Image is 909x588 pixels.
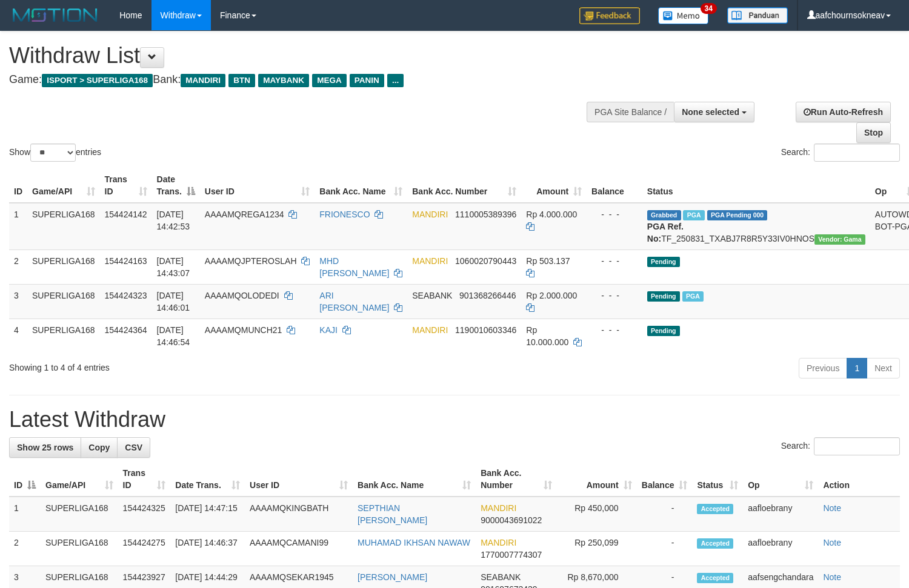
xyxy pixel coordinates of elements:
span: PANIN [350,74,384,87]
img: MOTION_logo.png [9,6,101,24]
span: Rp 10.000.000 [526,325,568,347]
h4: Game: Bank: [9,74,594,86]
img: panduan.png [727,7,788,24]
a: Next [867,358,900,378]
td: [DATE] 14:47:15 [170,497,245,532]
th: Amount: activate to sort column ascending [521,168,587,203]
th: ID [9,168,27,203]
a: SEPTHIAN [PERSON_NAME] [358,503,427,525]
button: None selected [674,102,754,122]
th: Game/API: activate to sort column ascending [27,168,100,203]
th: Date Trans.: activate to sort column descending [152,168,200,203]
span: MANDIRI [481,538,516,547]
th: ID: activate to sort column descending [9,462,41,497]
span: Pending [647,326,680,336]
span: Accepted [697,538,733,549]
span: 154424364 [105,325,147,335]
span: Accepted [697,504,733,514]
span: Rp 4.000.000 [526,210,577,219]
td: TF_250831_TXABJ7R8R5Y33IV0HNOS [642,203,870,250]
img: Button%20Memo.svg [658,7,709,24]
a: [PERSON_NAME] [358,572,427,582]
span: CSV [125,443,142,452]
label: Search: [781,437,900,455]
a: CSV [117,437,150,458]
span: AAAAMQJPTEROSLAH [205,256,297,266]
td: - [637,497,693,532]
td: 2 [9,532,41,566]
a: Stop [856,122,891,143]
span: None selected [682,107,739,117]
th: User ID: activate to sort column ascending [245,462,353,497]
span: SEABANK [481,572,521,582]
th: Balance [587,168,642,203]
span: Marked by aafsoumeymey [683,210,704,220]
td: AAAAMQKINGBATH [245,497,353,532]
span: MANDIRI [181,74,225,87]
th: Bank Acc. Number: activate to sort column ascending [476,462,557,497]
h1: Latest Withdraw [9,408,900,432]
td: Rp 450,000 [557,497,636,532]
th: Trans ID: activate to sort column ascending [118,462,171,497]
a: FRIONESCO [319,210,370,219]
td: 1 [9,497,41,532]
div: Showing 1 to 4 of 4 entries [9,357,370,374]
th: Status [642,168,870,203]
div: - - - [591,255,638,267]
a: MHD [PERSON_NAME] [319,256,389,278]
td: 4 [9,319,27,353]
span: Copy 1770007774307 to clipboard [481,550,542,560]
td: [DATE] 14:46:37 [170,532,245,566]
span: Pending [647,257,680,267]
td: SUPERLIGA168 [27,203,100,250]
a: MUHAMAD IKHSAN NAWAW [358,538,470,547]
span: 34 [701,3,717,14]
th: User ID: activate to sort column ascending [200,168,315,203]
label: Search: [781,144,900,162]
span: BTN [228,74,255,87]
span: AAAAMQMUNCH21 [205,325,282,335]
span: [DATE] 14:43:07 [157,256,190,278]
span: Copy 1110005389396 to clipboard [455,210,516,219]
span: Accepted [697,573,733,583]
span: ISPORT > SUPERLIGA168 [42,74,153,87]
span: Show 25 rows [17,443,73,452]
td: 154424275 [118,532,171,566]
a: Run Auto-Refresh [796,102,891,122]
div: PGA Site Balance / [587,102,674,122]
td: aafloebrany [743,532,818,566]
span: AAAAMQREGA1234 [205,210,284,219]
th: Game/API: activate to sort column ascending [41,462,118,497]
td: 154424325 [118,497,171,532]
span: MAYBANK [258,74,309,87]
span: Copy 9000043691022 to clipboard [481,515,542,525]
span: Rp 2.000.000 [526,291,577,300]
span: Grabbed [647,210,681,220]
td: SUPERLIGA168 [27,284,100,319]
td: SUPERLIGA168 [27,319,100,353]
th: Action [818,462,900,497]
span: Pending [647,291,680,302]
a: Previous [799,358,847,378]
a: 1 [847,358,867,378]
td: SUPERLIGA168 [41,497,118,532]
td: aafloebrany [743,497,818,532]
b: PGA Ref. No: [647,222,684,243]
span: MANDIRI [412,325,448,335]
select: Showentries [30,144,76,162]
span: MANDIRI [481,503,516,513]
a: ARI [PERSON_NAME] [319,291,389,312]
th: Balance: activate to sort column ascending [637,462,693,497]
span: Copy [88,443,110,452]
td: AAAAMQCAMANI99 [245,532,353,566]
td: Rp 250,099 [557,532,636,566]
a: Note [823,503,841,513]
span: MEGA [312,74,347,87]
span: 154424142 [105,210,147,219]
a: Show 25 rows [9,437,81,458]
a: Copy [81,437,118,458]
span: 154424323 [105,291,147,300]
a: Note [823,538,841,547]
th: Amount: activate to sort column ascending [557,462,636,497]
span: 154424163 [105,256,147,266]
